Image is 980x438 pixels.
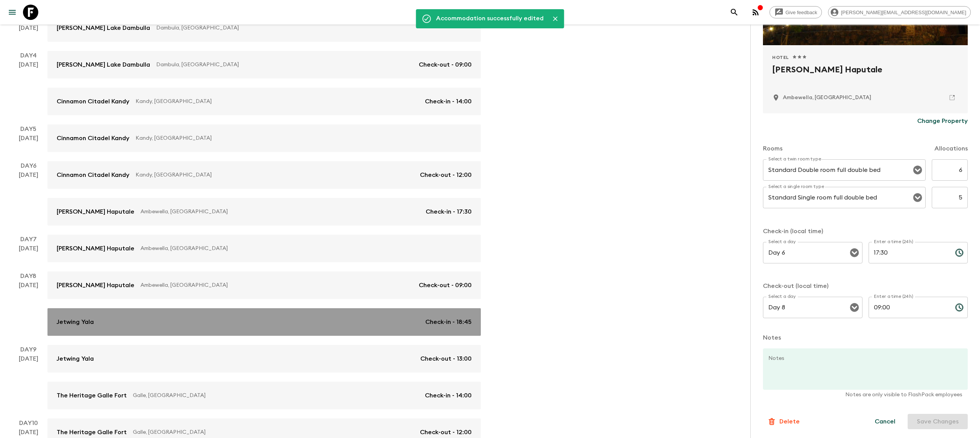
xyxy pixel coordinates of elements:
[436,11,544,26] div: Accommodation successfully edited
[781,10,822,15] span: Give feedback
[136,98,419,105] p: Kandy, [GEOGRAPHIC_DATA]
[57,134,129,143] p: Cinnamon Citadel Kandy
[57,23,150,33] p: [PERSON_NAME] Lake Dambulla
[772,64,959,88] h2: [PERSON_NAME] Haputale
[19,60,38,115] div: [DATE]
[917,113,968,129] button: Change Property
[19,281,38,336] div: [DATE]
[47,235,481,262] a: [PERSON_NAME] HaputaleAmbewella, [GEOGRAPHIC_DATA]
[849,302,860,313] button: Open
[783,94,871,101] p: Ambewella, Sri Lanka
[874,239,913,245] label: Enter a time (24h)
[768,293,795,300] label: Select a day
[772,54,789,60] span: Hotel
[156,61,413,69] p: Dambula, [GEOGRAPHIC_DATA]
[419,60,472,69] p: Check-out - 09:00
[550,13,561,25] button: Close
[136,134,465,142] p: Kandy, [GEOGRAPHIC_DATA]
[47,198,481,226] a: [PERSON_NAME] HaputaleAmbewella, [GEOGRAPHIC_DATA]Check-in - 17:30
[57,391,127,400] p: The Heritage Galle Fort
[47,345,481,373] a: Jetwing YalaCheck-out - 13:00
[912,165,923,175] button: Open
[19,23,38,42] div: [DATE]
[9,51,47,60] p: Day 4
[9,418,47,428] p: Day 10
[136,171,414,179] p: Kandy, [GEOGRAPHIC_DATA]
[140,281,413,289] p: Ambewella, [GEOGRAPHIC_DATA]
[57,60,150,69] p: [PERSON_NAME] Lake Dambulla
[9,235,47,244] p: Day 7
[768,183,824,190] label: Select a single room type
[917,116,968,126] p: Change Property
[133,428,414,436] p: Galle, [GEOGRAPHIC_DATA]
[952,245,967,260] button: Choose time, selected time is 5:30 PM
[9,124,47,134] p: Day 5
[874,293,913,300] label: Enter a time (24h)
[828,6,971,18] div: [PERSON_NAME][EMAIL_ADDRESS][DOMAIN_NAME]
[769,6,822,18] a: Give feedback
[420,354,472,363] p: Check-out - 13:00
[425,391,472,400] p: Check-in - 14:00
[57,428,127,437] p: The Heritage Galle Fort
[768,239,795,245] label: Select a day
[9,161,47,170] p: Day 6
[768,156,821,162] label: Select a twin room type
[57,281,134,290] p: [PERSON_NAME] Haputale
[47,88,481,115] a: Cinnamon Citadel KandyKandy, [GEOGRAPHIC_DATA]Check-in - 14:00
[47,271,481,299] a: [PERSON_NAME] HaputaleAmbewella, [GEOGRAPHIC_DATA]Check-out - 09:00
[912,192,923,203] button: Open
[57,244,134,253] p: [PERSON_NAME] Haputale
[57,354,94,363] p: Jetwing Yala
[19,354,38,409] div: [DATE]
[9,271,47,281] p: Day 8
[47,51,481,78] a: [PERSON_NAME] Lake DambullaDambula, [GEOGRAPHIC_DATA]Check-out - 09:00
[763,227,968,236] p: Check-in (local time)
[952,300,967,315] button: Choose time, selected time is 9:00 AM
[57,97,129,106] p: Cinnamon Citadel Kandy
[763,281,968,291] p: Check-out (local time)
[57,207,134,216] p: [PERSON_NAME] Haputale
[19,244,38,262] div: [DATE]
[9,345,47,354] p: Day 9
[934,144,968,153] p: Allocations
[420,428,472,437] p: Check-out - 12:00
[849,247,860,258] button: Open
[425,317,472,327] p: Check-in - 18:45
[779,417,800,426] p: Delete
[420,170,472,180] p: Check-out - 12:00
[866,414,905,429] button: Cancel
[5,5,20,20] button: menu
[156,24,465,32] p: Dambula, [GEOGRAPHIC_DATA]
[57,317,94,327] p: Jetwing Yala
[768,391,962,399] p: Notes are only visible to FlashPack employees
[19,134,38,152] div: [DATE]
[47,308,481,336] a: Jetwing YalaCheck-in - 18:45
[47,14,481,42] a: [PERSON_NAME] Lake DambullaDambula, [GEOGRAPHIC_DATA]
[763,333,968,342] p: Notes
[140,208,420,216] p: Ambewella, [GEOGRAPHIC_DATA]
[140,245,465,252] p: Ambewella, [GEOGRAPHIC_DATA]
[419,281,472,290] p: Check-out - 09:00
[47,382,481,409] a: The Heritage Galle FortGalle, [GEOGRAPHIC_DATA]Check-in - 14:00
[133,392,419,399] p: Galle, [GEOGRAPHIC_DATA]
[763,144,782,153] p: Rooms
[727,5,742,20] button: search adventures
[426,207,472,216] p: Check-in - 17:30
[47,161,481,189] a: Cinnamon Citadel KandyKandy, [GEOGRAPHIC_DATA]Check-out - 12:00
[763,414,804,429] button: Delete
[19,170,38,226] div: [DATE]
[869,297,949,318] input: hh:mm
[57,170,129,180] p: Cinnamon Citadel Kandy
[425,97,472,106] p: Check-in - 14:00
[837,10,970,15] span: [PERSON_NAME][EMAIL_ADDRESS][DOMAIN_NAME]
[47,124,481,152] a: Cinnamon Citadel KandyKandy, [GEOGRAPHIC_DATA]
[869,242,949,263] input: hh:mm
